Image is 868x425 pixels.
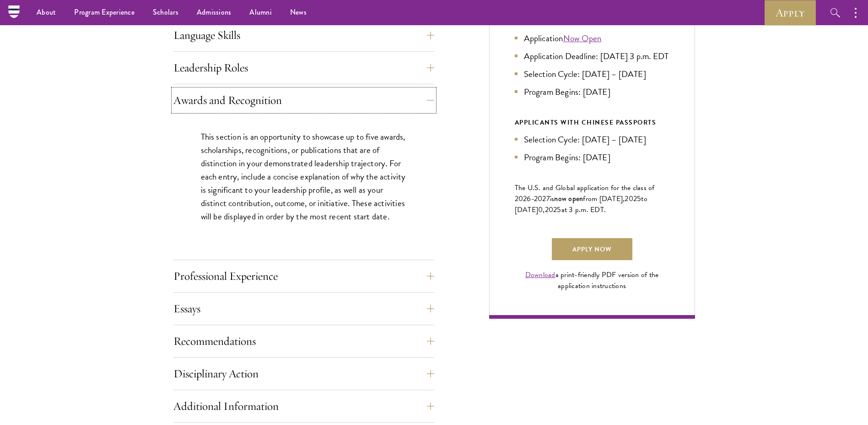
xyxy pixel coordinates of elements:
[201,130,407,223] p: This section is an opportunity to showcase up to five awards, scholarships, recognitions, or publ...
[531,193,546,204] span: -202
[515,32,669,45] li: Application
[515,85,669,98] li: Program Begins: [DATE]
[173,395,434,417] button: Additional Information
[515,193,647,215] span: to [DATE]
[515,117,669,128] div: APPLICANTS WITH CHINESE PASSPORTS
[527,193,531,204] span: 6
[625,193,637,204] span: 202
[173,57,434,79] button: Leadership Roles
[515,67,669,81] li: Selection Cycle: [DATE] – [DATE]
[173,265,434,287] button: Professional Experience
[546,193,550,204] span: 7
[552,238,632,260] a: Apply Now
[515,182,655,204] span: The U.S. and Global application for the class of 202
[515,133,669,146] li: Selection Cycle: [DATE] – [DATE]
[173,89,434,111] button: Awards and Recognition
[173,363,434,385] button: Disciplinary Action
[515,269,669,291] div: a print-friendly PDF version of the application instructions
[543,204,545,215] span: ,
[538,204,543,215] span: 0
[637,193,641,204] span: 5
[525,269,555,280] a: Download
[173,330,434,352] button: Recommendations
[557,204,561,215] span: 5
[515,151,669,164] li: Program Begins: [DATE]
[563,32,602,45] a: Now Open
[550,193,555,204] span: is
[554,193,583,204] span: now open
[173,24,434,46] button: Language Skills
[561,204,606,215] span: at 3 p.m. EDT.
[173,298,434,320] button: Essays
[545,204,557,215] span: 202
[583,193,625,204] span: from [DATE],
[515,49,669,63] li: Application Deadline: [DATE] 3 p.m. EDT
